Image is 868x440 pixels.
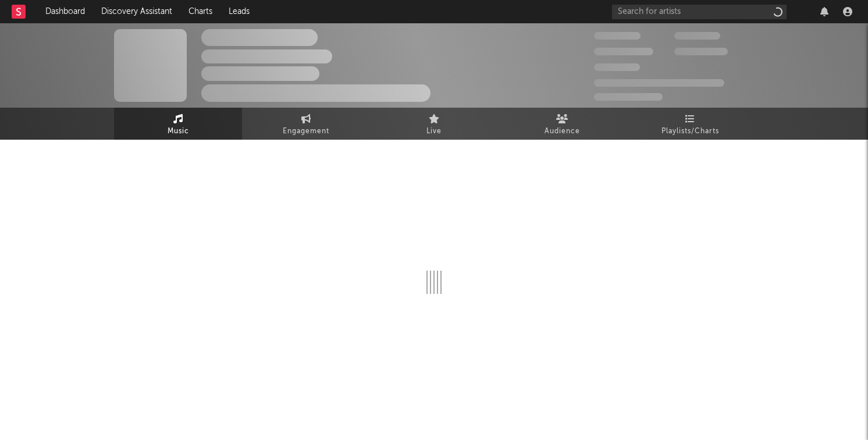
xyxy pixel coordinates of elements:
[114,108,242,140] a: Music
[370,108,498,140] a: Live
[594,93,663,101] span: Jump Score: 85.0
[426,125,442,139] span: Live
[626,108,754,140] a: Playlists/Charts
[594,48,653,55] span: 50,000,000
[168,125,189,139] span: Music
[674,32,720,40] span: 100,000
[661,125,719,139] span: Playlists/Charts
[545,125,580,139] span: Audience
[594,63,640,71] span: 100,000
[498,108,626,140] a: Audience
[242,108,370,140] a: Engagement
[674,48,728,55] span: 1,000,000
[594,32,641,40] span: 300,000
[594,79,724,87] span: 50,000,000 Monthly Listeners
[612,5,787,19] input: Search for artists
[283,125,329,139] span: Engagement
